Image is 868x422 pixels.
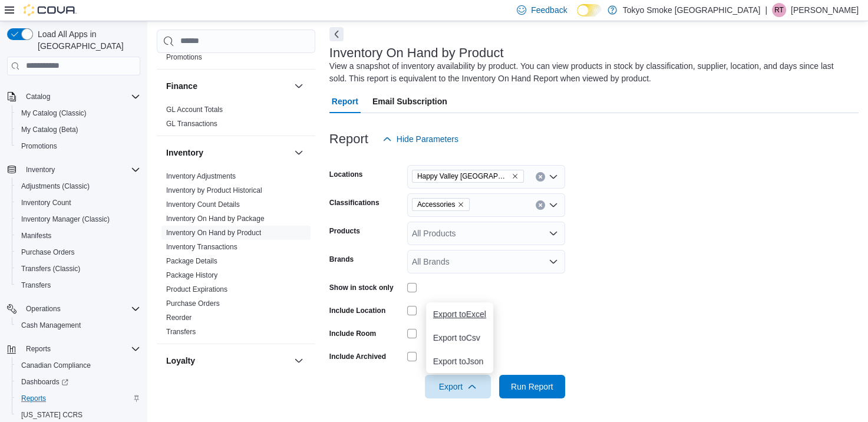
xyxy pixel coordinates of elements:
span: Cash Management [21,321,81,330]
span: Feedback [531,4,567,16]
img: Cova [24,4,77,16]
p: Tokyo Smoke [GEOGRAPHIC_DATA] [623,3,761,17]
span: My Catalog (Classic) [21,108,87,118]
button: Catalog [2,88,145,105]
button: Inventory [21,163,60,177]
button: Open list of options [549,172,558,182]
button: Open list of options [549,200,558,210]
button: Inventory [166,147,289,159]
span: Manifests [16,229,140,243]
a: Inventory Count [16,196,76,210]
button: Finance [166,80,289,92]
a: Package History [166,271,217,279]
span: Inventory Count [21,198,71,207]
a: [US_STATE] CCRS [16,408,87,422]
button: Operations [21,302,65,316]
a: Purchase Orders [16,245,80,259]
a: My Catalog (Beta) [16,123,83,137]
span: Inventory On Hand by Product [166,228,261,238]
span: Catalog [26,92,50,101]
span: Promotions [16,139,140,153]
span: Happy Valley Goose Bay [412,170,524,183]
label: Include Room [329,329,376,338]
button: Transfers (Classic) [12,261,145,277]
span: Reports [26,344,51,354]
span: Cash Management [16,318,140,332]
div: Inventory [157,169,315,344]
button: Open list of options [549,229,558,238]
input: Dark Mode [577,4,602,17]
button: My Catalog (Classic) [12,105,145,121]
button: Export toCsv [426,326,493,350]
a: Reorder [166,314,192,322]
button: Run Report [499,375,565,398]
span: Inventory Transactions [166,242,237,252]
a: Inventory Adjustments [166,172,236,180]
a: Promotions [166,53,202,61]
span: Report [332,90,358,113]
label: Brands [329,255,354,264]
button: My Catalog (Beta) [12,121,145,138]
span: Canadian Compliance [21,361,91,370]
button: Reports [12,390,145,407]
h3: Inventory On Hand by Product [329,46,504,60]
label: Classifications [329,198,379,207]
span: Adjustments (Classic) [21,182,90,191]
span: Accessories [412,198,470,211]
span: [US_STATE] CCRS [21,410,82,420]
a: Inventory On Hand by Package [166,215,265,223]
a: Inventory Count Details [166,200,240,209]
button: Reports [2,341,145,357]
a: GL Account Totals [166,105,223,114]
button: Canadian Compliance [12,357,145,374]
p: | [765,3,767,17]
span: Package Details [166,256,217,266]
span: My Catalog (Beta) [16,123,140,137]
a: Cash Management [16,318,85,332]
span: Inventory On Hand by Package [166,214,265,223]
label: Show in stock only [329,283,394,292]
span: Dashboards [21,377,68,387]
button: Catalog [21,90,55,104]
button: Cash Management [12,317,145,334]
label: Products [329,226,360,236]
span: Inventory Manager (Classic) [16,212,140,226]
span: Reports [16,391,140,405]
a: Transfers [166,328,196,336]
a: Transfers (Classic) [16,262,85,276]
a: Manifests [16,229,56,243]
div: View a snapshot of inventory availability by product. You can view products in stock by classific... [329,60,853,85]
label: Locations [329,170,363,179]
span: Transfers [16,278,140,292]
span: Reports [21,394,46,403]
span: Dark Mode [577,17,577,17]
span: Promotions [21,141,57,151]
span: Email Subscription [372,90,447,113]
span: Package History [166,271,217,280]
a: Canadian Compliance [16,358,95,372]
button: Loyalty [292,354,306,368]
span: Purchase Orders [166,299,220,308]
h3: Report [329,132,368,146]
span: Transfers (Classic) [16,262,140,276]
a: Adjustments (Classic) [16,179,94,193]
button: Inventory Count [12,194,145,211]
span: GL Account Totals [166,105,223,114]
a: Dashboards [16,375,73,389]
p: [PERSON_NAME] [791,3,859,17]
label: Include Archived [329,352,386,361]
span: GL Transactions [166,119,217,128]
span: Purchase Orders [16,245,140,259]
span: Transfers (Classic) [21,264,80,273]
a: Inventory Transactions [166,243,237,251]
span: Run Report [511,381,553,393]
button: Promotions [12,138,145,154]
a: Dashboards [12,374,145,390]
span: Inventory Manager (Classic) [21,215,110,224]
a: GL Transactions [166,120,217,128]
span: Export to Json [433,357,486,366]
span: Inventory [26,165,55,174]
button: Transfers [12,277,145,294]
label: Include Location [329,306,385,315]
button: Purchase Orders [12,244,145,261]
